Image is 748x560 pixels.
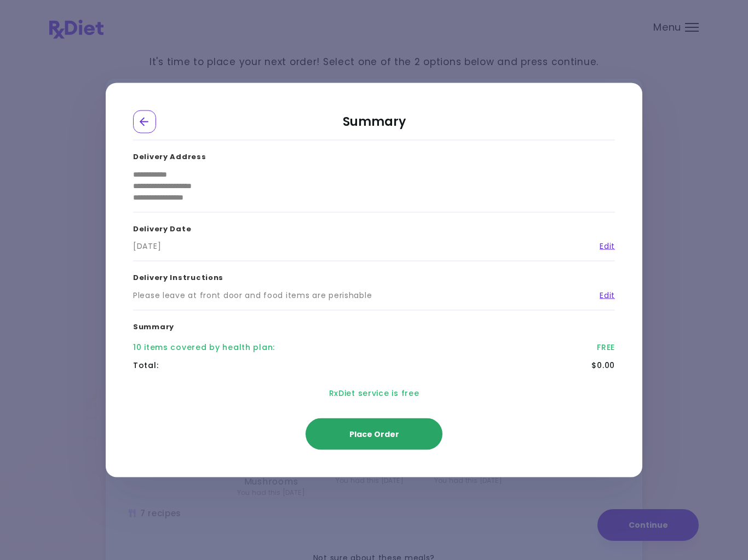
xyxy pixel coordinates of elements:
div: $0.00 [591,360,615,371]
div: Go Back [133,110,156,133]
h3: Summary [133,310,615,339]
h2: Summary [133,110,615,141]
div: Total : [133,360,158,371]
span: Place Order [349,429,399,440]
button: Place Order [306,418,442,450]
div: [DATE] [133,241,161,252]
h3: Delivery Date [133,212,615,241]
h3: Delivery Instructions [133,261,615,290]
div: FREE [597,342,615,353]
div: 10 items covered by health plan : [133,342,275,353]
a: Edit [591,241,615,252]
div: RxDiet service is free [133,375,615,412]
a: Edit [591,289,615,301]
h3: Delivery Address [133,141,615,169]
div: Please leave at front door and food items are perishable [133,289,372,301]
